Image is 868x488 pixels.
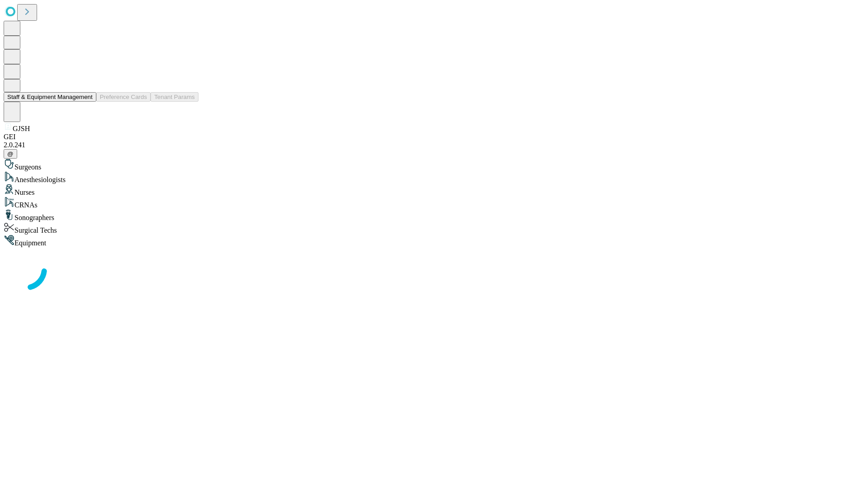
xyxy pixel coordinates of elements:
[4,159,864,171] div: Surgeons
[4,222,864,235] div: Surgical Techs
[4,141,864,149] div: 2.0.241
[151,92,198,102] button: Tenant Params
[4,149,17,159] button: @
[4,197,864,209] div: CRNAs
[13,125,30,132] span: GJSH
[4,133,864,141] div: GEI
[4,184,864,197] div: Nurses
[96,92,151,102] button: Preference Cards
[4,235,864,247] div: Equipment
[7,150,14,157] span: @
[4,92,96,102] button: Staff & Equipment Management
[4,209,864,222] div: Sonographers
[4,171,864,184] div: Anesthesiologists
